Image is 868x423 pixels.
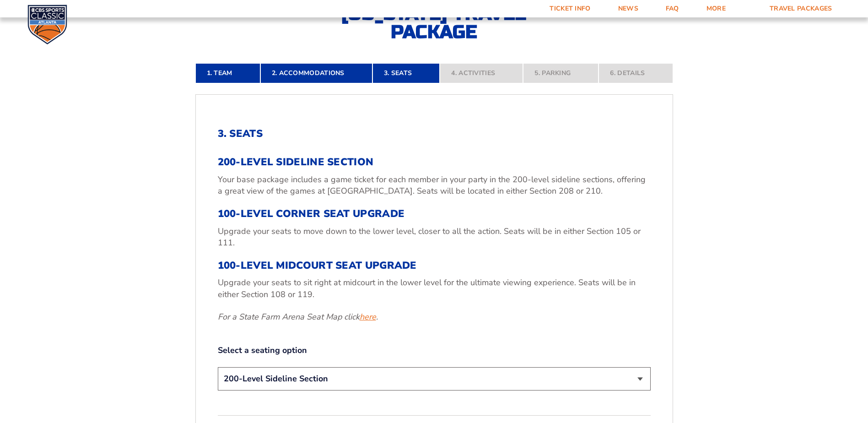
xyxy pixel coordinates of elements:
[218,345,651,356] label: Select a seating option
[360,311,376,323] a: here
[27,5,67,44] img: CBS Sports Classic
[218,277,651,300] p: Upgrade your seats to sit right at midcourt in the lower level for the ultimate viewing experienc...
[218,156,651,168] h3: 200-Level Sideline Section
[260,63,372,83] a: 2. Accommodations
[218,226,651,249] p: Upgrade your seats to move down to the lower level, closer to all the action. Seats will be in ei...
[218,174,651,197] p: Your base package includes a game ticket for each member in your party in the 200-level sideline ...
[218,260,651,271] h3: 100-Level Midcourt Seat Upgrade
[334,5,535,41] h2: [US_STATE] Travel Package
[218,311,378,322] em: For a State Farm Arena Seat Map click .
[218,128,651,140] h2: 3. Seats
[218,208,651,220] h3: 100-Level Corner Seat Upgrade
[195,63,260,83] a: 1. Team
